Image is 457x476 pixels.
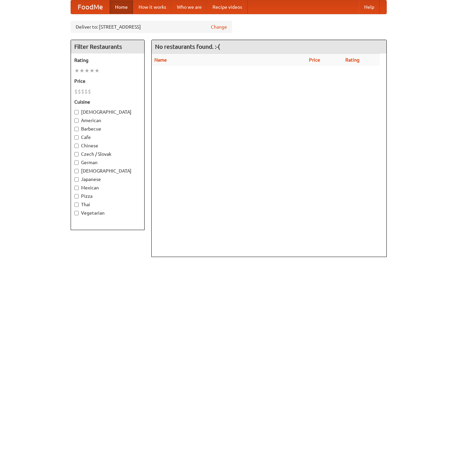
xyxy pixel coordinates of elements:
[74,211,79,215] input: Vegetarian
[74,169,79,173] input: [DEMOGRAPHIC_DATA]
[74,109,141,115] label: [DEMOGRAPHIC_DATA]
[71,0,110,14] a: FoodMe
[94,67,100,74] li: ★
[74,203,79,207] input: Thai
[74,152,79,156] input: Czech / Slovak
[74,151,141,157] label: Czech / Slovak
[74,125,141,132] label: Barbecue
[359,0,380,14] a: Help
[74,194,79,198] input: Pizza
[110,0,133,14] a: Home
[74,57,141,64] h5: Rating
[81,88,84,95] li: $
[71,40,144,53] h4: Filter Restaurants
[84,67,89,74] li: ★
[74,134,141,141] label: Cafe
[74,117,141,124] label: American
[89,67,94,74] li: ★
[74,99,141,105] h5: Cuisine
[133,0,172,14] a: How it works
[74,110,79,114] input: [DEMOGRAPHIC_DATA]
[74,201,141,208] label: Thai
[155,43,220,50] ng-pluralize: No restaurants found. :-(
[207,0,247,14] a: Recipe videos
[74,184,141,191] label: Mexican
[74,177,79,182] input: Japanese
[71,21,232,33] div: Deliver to: [STREET_ADDRESS]
[211,24,227,30] a: Change
[74,186,79,190] input: Mexican
[74,135,79,140] input: Cafe
[78,88,81,95] li: $
[74,88,78,95] li: $
[74,127,79,131] input: Barbecue
[172,0,207,14] a: Who we are
[74,144,79,148] input: Chinese
[74,210,141,216] label: Vegetarian
[88,88,91,95] li: $
[74,160,79,165] input: German
[74,193,141,199] label: Pizza
[154,57,167,63] a: Name
[79,67,84,74] li: ★
[74,142,141,149] label: Chinese
[345,57,359,63] a: Rating
[74,67,79,74] li: ★
[74,78,141,84] h5: Price
[309,57,320,63] a: Price
[74,168,141,174] label: [DEMOGRAPHIC_DATA]
[74,118,79,123] input: American
[74,176,141,183] label: Japanese
[74,159,141,166] label: German
[84,88,88,95] li: $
